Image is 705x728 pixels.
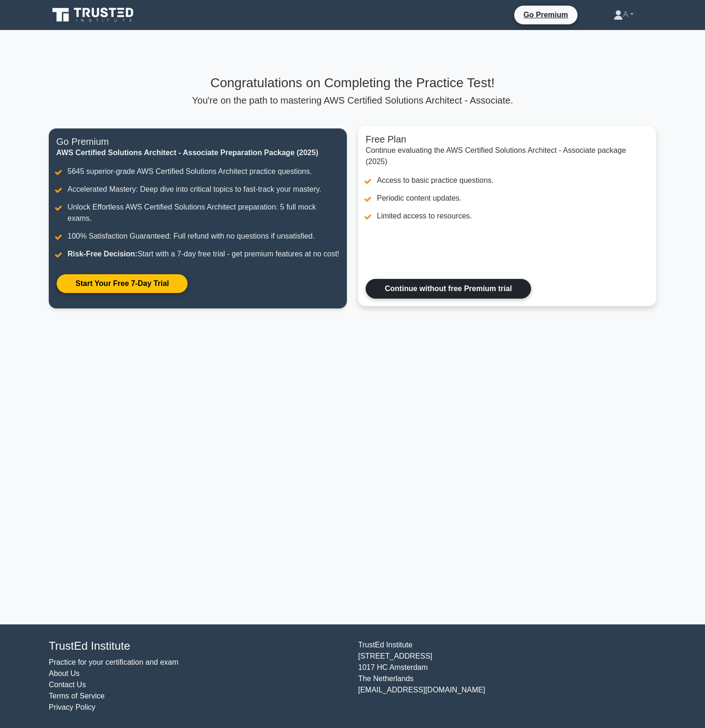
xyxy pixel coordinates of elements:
a: Contact Us [49,681,86,689]
p: You're on the path to mastering AWS Certified Solutions Architect - Associate. [49,95,656,106]
div: TrustEd Institute [STREET_ADDRESS] 1017 HC Amsterdam The Netherlands [EMAIL_ADDRESS][DOMAIN_NAME] [352,639,662,713]
h3: Congratulations on Completing the Practice Test! [49,75,656,91]
h4: TrustEd Institute [49,639,347,653]
a: About Us [49,669,80,677]
a: A [591,5,656,24]
a: Start Your Free 7-Day Trial [56,274,188,293]
a: Go Premium [518,9,574,21]
a: Privacy Policy [49,703,96,711]
a: Continue without free Premium trial [366,279,531,299]
a: Practice for your certification and exam [49,658,179,666]
a: Terms of Service [49,692,105,700]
